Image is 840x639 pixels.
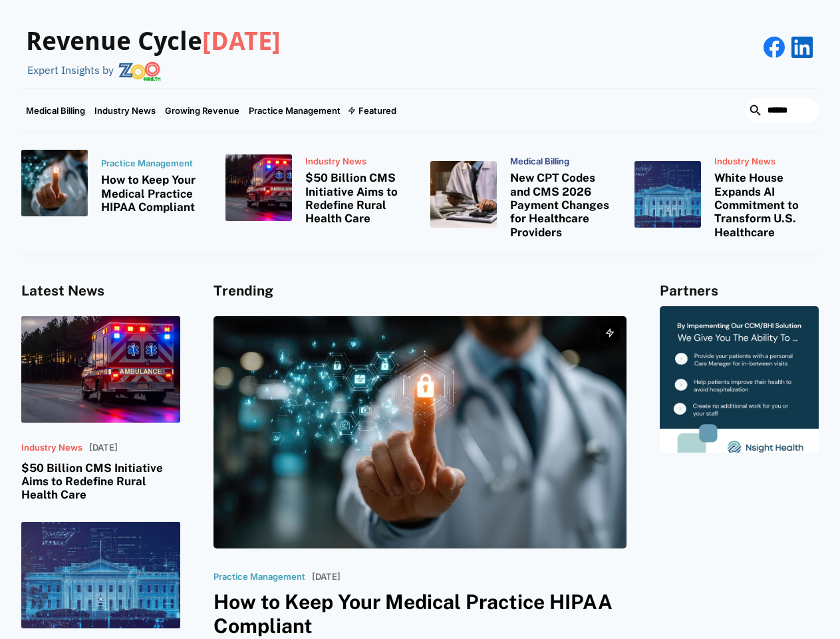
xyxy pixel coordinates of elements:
[21,13,281,81] a: Revenue Cycle[DATE]Expert Insights by
[312,572,341,582] p: [DATE]
[213,590,627,638] h3: How to Keep Your Medical Practice HIPAA Compliant
[244,89,345,132] a: Practice Management
[89,443,118,453] p: [DATE]
[510,156,615,167] p: Medical Billing
[21,283,180,300] h4: Latest News
[26,27,281,57] h3: Revenue Cycle
[27,64,114,77] div: Expert Insights by
[21,150,206,216] a: Practice ManagementHow to Keep Your Medical Practice HIPAA Compliant
[430,150,615,240] a: Medical BillingNew CPT Codes and CMS 2026 Payment Changes for Healthcare Providers
[510,171,615,239] h3: New CPT Codes and CMS 2026 Payment Changes for Healthcare Providers
[305,171,410,226] h3: $50 Billion CMS Initiative Aims to Redefine Rural Health Care
[90,89,160,132] a: Industry News
[21,316,180,502] a: Industry News[DATE]$50 Billion CMS Initiative Aims to Redefine Rural Health Care
[305,156,410,167] p: Industry News
[714,171,819,239] h3: White House Expands AI Commitment to Transform U.S. Healthcare
[225,150,410,226] a: Industry News$50 Billion CMS Initiative Aims to Redefine Rural Health Care
[213,572,305,582] p: Practice Management
[21,443,82,453] p: Industry News
[101,173,206,214] h3: How to Keep Your Medical Practice HIPAA Compliant
[345,89,401,132] div: Featured
[202,27,281,56] span: [DATE]
[101,158,206,169] p: Practice Management
[160,89,244,132] a: Growing Revenue
[358,105,396,116] div: Featured
[714,156,819,167] p: Industry News
[660,283,819,300] h4: Partners
[21,461,180,502] h3: $50 Billion CMS Initiative Aims to Redefine Rural Health Care
[21,89,90,132] a: Medical Billing
[213,283,627,300] h4: Trending
[634,150,819,240] a: Industry NewsWhite House Expands AI Commitment to Transform U.S. Healthcare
